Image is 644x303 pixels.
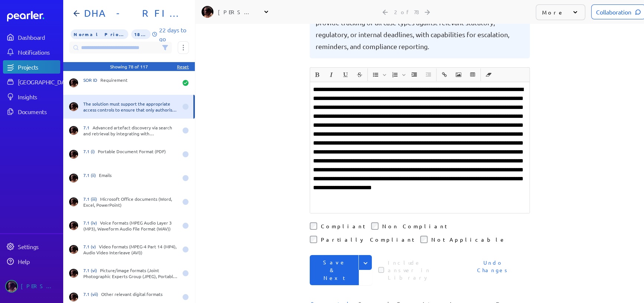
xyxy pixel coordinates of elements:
[69,174,78,183] img: Ryan Baird
[110,64,148,70] div: Showing 78 of 117
[378,267,384,273] input: Answers in Private Projects aren't able to be included in the Answer Library
[83,196,178,208] div: Microsoft Office documents (Word, Excel, PowerPoint)
[83,172,99,178] span: 7.1 (ii)
[3,105,60,118] a: Documents
[3,240,60,253] a: Settings
[177,64,189,70] div: Reset
[83,244,99,249] span: 7.1 (v)
[69,293,78,302] img: Ryan Baird
[159,25,189,43] p: 22 days to go
[83,125,93,130] span: 7.1
[388,259,451,281] label: Answers in Private Projects aren't able to be included in the Answer Library
[321,222,365,230] label: Compliant
[408,68,421,81] button: Increase Indent
[388,68,407,81] span: Insert Ordered List
[83,267,178,279] div: Picture/image formats (Joint Photographic Experts Group (JPEG), Portable Network Graphics (PNG), ...
[431,236,506,243] label: Not Applicable
[69,221,78,230] img: Ryan Baird
[353,68,366,81] button: Strike through
[83,172,178,184] div: Emails
[202,6,213,18] img: Ryan Baird
[3,30,60,44] a: Dashboard
[3,90,60,103] a: Insights
[394,9,419,15] div: 2 of 78
[3,60,60,74] a: Projects
[325,68,338,81] span: Italic
[452,68,465,81] span: Insert Image
[18,48,59,56] div: Notifications
[18,108,59,115] div: Documents
[83,196,100,202] span: 7.1 (iii)
[325,68,338,81] button: Italic
[542,9,564,16] p: More
[466,259,521,281] span: Undo Changes
[18,33,59,41] div: Dashboard
[482,68,495,81] button: Clear Formatting
[69,197,78,206] img: Ryan Baird
[69,269,78,278] img: Ryan Baird
[18,63,59,71] div: Projects
[3,277,60,296] a: Ryan Baird's photo[PERSON_NAME]
[457,255,530,285] button: Undo Changes
[369,68,387,81] span: Insert Unordered List
[5,280,18,293] img: Ryan Baird
[3,45,60,59] a: Notifications
[83,77,100,83] span: SOR ID
[83,101,178,113] div: The solution must support the appropriate access controls to ensure that only authorised users ca...
[69,78,78,87] img: Ryan Baird
[83,148,98,154] span: 7.1 (i)
[83,125,178,136] div: Advanced artefact discovery via search and retrieval by integrating with departmental repositorie...
[466,68,479,81] span: Insert table
[71,29,128,39] span: Priority
[18,78,73,86] div: [GEOGRAPHIC_DATA]
[83,267,100,273] span: 7.1 (vi)
[131,29,151,39] span: 18% of Questions Completed
[21,280,58,293] div: [PERSON_NAME]
[310,255,359,285] button: Save & Next
[382,222,447,230] label: Non Compliant
[339,68,352,81] button: Underline
[83,148,178,160] div: Portable Document Format (PDF)
[18,258,59,265] div: Help
[7,11,60,22] a: Dashboard
[311,68,323,81] button: Bold
[83,291,101,297] span: 7.1 (vii)
[218,8,255,16] div: [PERSON_NAME]
[3,75,60,88] a: [GEOGRAPHIC_DATA]
[422,68,435,81] span: Decrease Indent
[466,68,479,81] button: Insert table
[83,244,178,255] div: Video formats (MPEG-4 Part 14 (MP4), Audio Video Interleave (AVI))
[83,220,178,232] div: Voice formats (MPEG Audio Layer 3 (MP3), Waveform Audio File Format (WAV))
[83,291,178,303] div: Other relevant digital formats
[69,126,78,135] img: Ryan Baird
[83,220,100,226] span: 7.1 (iv)
[339,68,352,81] span: Underline
[18,93,59,100] div: Insights
[321,236,414,243] label: Partially Compliant
[389,68,401,81] button: Insert Ordered List
[81,7,183,19] h1: DHA - RFI FOIP CMS Functional Requirements
[18,243,59,250] div: Settings
[438,68,451,81] button: Insert link
[3,255,60,268] a: Help
[358,255,372,270] button: Expand
[83,77,178,89] div: Requirement
[69,150,78,159] img: Ryan Baird
[69,245,78,254] img: Ryan Baird
[452,68,465,81] button: Insert Image
[482,68,495,81] span: Clear Formatting
[69,102,78,111] img: Ryan Baird
[369,68,382,81] button: Insert Unordered List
